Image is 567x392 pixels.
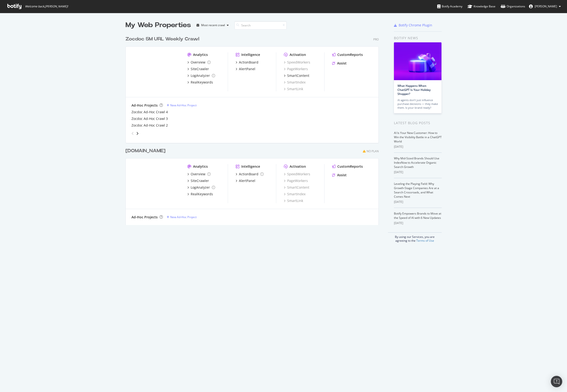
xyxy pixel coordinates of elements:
a: RealKeywords [187,192,213,196]
a: Zocdoc 5M URL Weekly Crawl [126,36,201,43]
span: Kyle Morgan [535,4,557,8]
div: Ad-Hoc Projects [131,103,158,108]
div: Botify Chrome Plugin [399,23,432,28]
a: Why Mid-Sized Brands Should Use IndexNow to Accelerate Organic Search Growth [394,156,439,169]
a: SiteCrawler [187,67,209,71]
button: [PERSON_NAME] [525,3,565,10]
div: Activation [290,164,306,169]
a: SmartIndex [284,192,305,196]
a: SpeedWorkers [284,172,310,176]
div: Intelligence [241,52,260,57]
a: LogAnalyzer [187,185,215,190]
div: Analytics [193,52,208,57]
a: SmartLink [284,87,303,91]
div: Open Intercom Messenger [551,376,562,387]
a: Botify Chrome Plugin [394,23,432,28]
div: Analytics [193,164,208,169]
div: New Ad-Hoc Project [170,103,197,107]
div: SmartContent [287,73,309,78]
a: SpeedWorkers [284,60,310,65]
div: RealKeywords [191,80,213,85]
div: Knowledge Base [468,4,495,9]
div: SiteCrawler [191,178,209,183]
div: AI agents don’t just influence purchase decisions — they make them. Is your brand ready? [397,98,438,110]
div: angle-left [130,130,136,137]
div: Activation [290,52,306,57]
a: Zocdoc Ad-Hoc Crawl 3 [131,116,168,121]
a: PageWorkers [284,178,308,183]
div: angle-right [136,131,139,136]
div: [DATE] [394,200,442,204]
img: What Happens When ChatGPT Is Your Holiday Shopper? [394,42,441,80]
a: AlertPanel [236,178,255,183]
div: SiteCrawler [191,67,209,71]
a: New Ad-Hoc Project [167,215,197,219]
a: [DOMAIN_NAME] [126,147,167,154]
div: Organizations [501,4,525,9]
div: [DOMAIN_NAME] [126,147,165,154]
a: PageWorkers [284,67,308,71]
a: ActionBoard [236,60,258,65]
a: AI Is Your New Customer: How to Win the Visibility Battle in a ChatGPT World [394,131,442,143]
div: Botify news [394,35,442,41]
div: grid [126,30,383,225]
a: LogAnalyzer [187,73,215,78]
a: SmartContent [284,73,309,78]
div: [DATE] [394,170,442,174]
div: [DATE] [394,145,442,149]
a: Overview [187,60,211,65]
a: SmartContent [284,185,309,190]
div: New Ad-Hoc Project [170,215,197,219]
div: CustomReports [337,164,363,169]
a: AlertPanel [236,67,255,71]
div: LogAnalyzer [191,73,210,78]
div: CustomReports [337,52,363,57]
a: CustomReports [332,164,363,169]
div: Ad-Hoc Projects [131,215,158,220]
a: Overview [187,172,211,176]
a: SmartLink [284,198,303,203]
button: Most recent crawl [195,21,231,29]
a: Terms of Use [416,239,434,243]
a: Assist [332,173,347,177]
a: Assist [332,61,347,66]
div: Overview [191,172,205,176]
div: By using our Services, you are agreeing to the [388,232,442,243]
div: Pro [373,37,379,41]
img: zocdocsecondary.com [131,164,180,203]
a: CustomReports [332,52,363,57]
div: My Web Properties [126,20,191,30]
div: Assist [337,61,347,66]
div: Intelligence [241,164,260,169]
div: [DATE] [394,221,442,225]
span: Welcome back, [PERSON_NAME] ! [25,5,68,8]
input: Search [234,21,287,29]
img: zocdoc.com [131,52,180,91]
div: Zocdoc 5M URL Weekly Crawl [126,36,199,43]
div: LogAnalyzer [191,185,210,190]
a: Zocdoc Ad-Hoc Crawl 2 [131,123,168,128]
a: What Happens When ChatGPT Is Your Holiday Shopper? [397,84,431,96]
div: Latest Blog Posts [394,120,442,126]
a: New Ad-Hoc Project [167,103,197,107]
a: Zocdoc Ad-Hoc Crawl 4 [131,110,168,114]
div: Assist [337,173,347,177]
div: Overview [191,60,205,65]
div: AlertPanel [239,67,255,71]
a: RealKeywords [187,80,213,85]
a: Leveling the Playing Field: Why Growth-Stage Companies Are at a Search Crossroads, and What Comes... [394,182,439,199]
a: SmartIndex [284,80,305,85]
div: No Plan [367,149,379,153]
div: RealKeywords [191,192,213,196]
a: ActionBoard [236,172,264,176]
a: SiteCrawler [187,178,209,183]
